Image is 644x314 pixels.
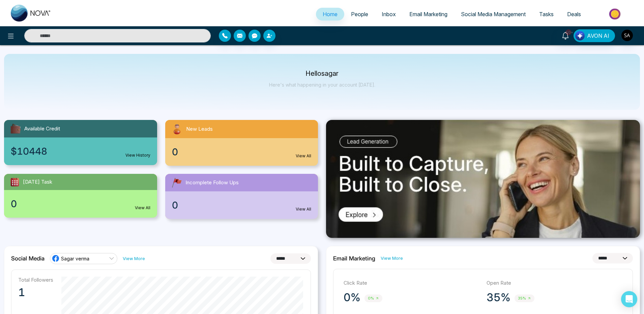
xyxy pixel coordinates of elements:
[560,8,588,21] a: Deals
[185,179,239,187] span: Incomplete Follow Ups
[403,8,454,21] a: Email Marketing
[323,11,338,18] span: Home
[24,125,60,133] span: Available Credit
[375,8,403,21] a: Inbox
[567,11,581,18] span: Deals
[18,277,53,283] p: Total Followers
[171,177,183,189] img: followUps.svg
[344,291,360,304] p: 0%
[381,255,403,261] a: View More
[565,29,572,35] span: 10+
[161,120,322,166] a: New Leads0View All
[123,255,145,262] a: View More
[326,120,640,238] img: .
[621,291,637,307] div: Open Intercom Messenger
[172,145,178,159] span: 0
[587,32,609,40] span: AVON AI
[296,206,311,212] a: View All
[316,8,344,21] a: Home
[344,279,480,287] p: Click Rate
[515,294,534,302] span: 35%
[11,197,17,211] span: 0
[61,255,89,262] span: Sagar verma
[296,153,311,159] a: View All
[18,286,53,299] p: 1
[269,82,375,88] p: Here's what happening in your account [DATE].
[575,31,585,40] img: Lead Flow
[557,29,574,41] a: 10+
[532,8,560,21] a: Tasks
[454,8,532,21] a: Social Media Management
[135,205,150,211] a: View All
[461,11,526,18] span: Social Media Management
[11,255,45,262] h2: Social Media
[186,125,213,133] span: New Leads
[125,152,150,158] a: View History
[269,71,375,76] p: Hello sagar
[171,123,183,135] img: newLeads.svg
[11,5,51,22] img: Nova CRM Logo
[487,279,623,287] p: Open Rate
[409,11,447,18] span: Email Marketing
[161,174,322,219] a: Incomplete Follow Ups0View All
[351,11,368,18] span: People
[9,177,20,187] img: todayTask.svg
[344,8,375,21] a: People
[621,30,633,41] img: User Avatar
[574,29,615,42] button: AVON AI
[591,6,640,22] img: Market-place.gif
[11,144,47,158] span: $10448
[364,294,382,302] span: 0%
[333,255,375,262] h2: Email Marketing
[382,11,396,18] span: Inbox
[172,198,178,212] span: 0
[539,11,554,18] span: Tasks
[23,178,52,186] span: [DATE] Task
[487,291,510,304] p: 35%
[9,123,22,135] img: availableCredit.svg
